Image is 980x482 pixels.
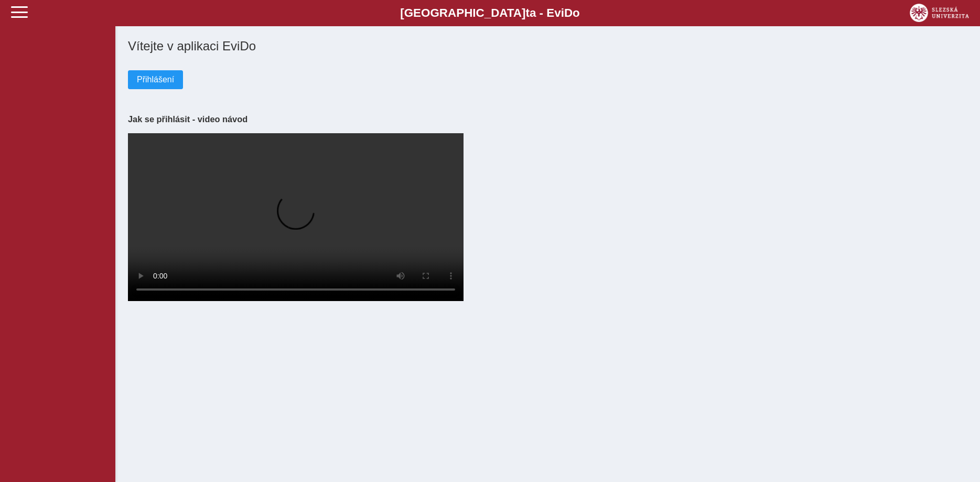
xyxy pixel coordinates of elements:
span: Přihlášení [137,75,174,84]
video: Your browser does not support the video tag. [128,133,464,301]
h1: Vítejte v aplikaci EviDo [128,39,967,53]
span: t [525,6,529,19]
span: o [573,6,580,19]
span: D [564,6,573,19]
button: Přihlášení [128,70,183,89]
h3: Jak se přihlásit - video návod [128,114,967,124]
b: [GEOGRAPHIC_DATA] a - Evi [31,6,949,20]
img: logo_web_su.png [910,4,969,22]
